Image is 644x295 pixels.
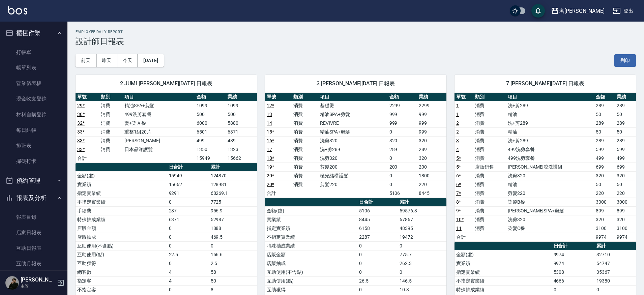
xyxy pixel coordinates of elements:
td: 店販金額 [76,224,167,233]
img: Logo [8,6,27,14]
td: 特殊抽成業績 [455,285,552,294]
td: 26.5 [357,276,398,285]
td: 0 [167,198,209,206]
td: 19472 [398,233,446,241]
td: 6158 [357,224,398,233]
td: 金額(虛) [455,250,552,259]
td: 6371 [226,127,257,136]
span: 3 [PERSON_NAME][DATE] 日報表 [273,80,438,87]
td: 499 [594,154,615,163]
td: 0 [167,241,209,250]
th: 日合計 [167,163,209,172]
td: 消費 [99,145,123,154]
table: a dense table [265,93,446,198]
a: 打帳單 [3,45,65,60]
td: 洗+剪289 [318,145,388,154]
td: 消費 [292,163,318,171]
td: 3000 [594,198,615,206]
td: 互助獲得 [76,259,167,268]
td: 67867 [398,215,446,224]
td: 58 [209,268,257,276]
td: 1323 [226,145,257,154]
td: 0 [398,241,446,250]
td: 剪髮220 [318,180,388,189]
td: 消費 [473,110,506,119]
td: 染髮B餐 [506,198,594,206]
td: 6501 [195,127,226,136]
td: 精油 [506,110,594,119]
td: 指定實業績 [265,224,357,233]
td: 3000 [615,198,636,206]
a: 營業儀表板 [3,76,65,91]
td: 總客數 [76,268,167,276]
td: 指定客 [76,276,167,285]
td: 消費 [473,206,506,215]
span: 2 JUMI [PERSON_NAME][DATE] 日報表 [84,80,249,87]
a: 13 [267,112,272,117]
td: 0 [357,268,398,276]
td: 15662 [167,180,209,189]
td: 289 [594,136,615,145]
td: 合計 [265,189,292,198]
td: 9974 [594,233,615,241]
td: 消費 [292,171,318,180]
td: 262.3 [398,259,446,268]
a: 2 [456,129,459,135]
a: 報表目錄 [3,209,65,225]
a: 3 [456,138,459,143]
td: 7725 [209,198,257,206]
td: 4666 [552,276,595,285]
td: 220 [417,180,446,189]
td: 互助獲得 [265,285,357,294]
td: 500 [195,110,226,119]
td: 燙+染Ａ餐 [123,119,195,127]
td: 775.7 [398,250,446,259]
td: 289 [388,145,417,154]
th: 業績 [615,93,636,101]
td: 不指定客 [76,285,167,294]
td: [PERSON_NAME] [123,136,195,145]
td: 店販抽成 [265,259,357,268]
td: 956.9 [209,206,257,215]
td: 50 [615,110,636,119]
button: 昨天 [96,54,117,67]
a: 現金收支登錄 [3,91,65,107]
th: 類別 [473,93,506,101]
td: 1099 [195,101,226,110]
span: 7 [PERSON_NAME][DATE] 日報表 [463,80,628,87]
td: 68269.1 [209,189,257,198]
a: 互助月報表 [3,256,65,271]
td: 499洗剪套餐 [123,110,195,119]
table: a dense table [76,93,257,163]
td: 洗+剪289 [506,101,594,110]
td: 15949 [167,171,209,180]
td: 8445 [417,189,446,198]
td: 8 [209,285,257,294]
td: 289 [615,101,636,110]
td: 124870 [209,171,257,180]
td: 精油SPA+剪髮 [123,101,195,110]
td: 220 [615,189,636,198]
td: 重整1組20片 [123,127,195,136]
td: 156.6 [209,250,257,259]
td: 4 [167,276,209,285]
td: 2287 [357,233,398,241]
td: 指定實業績 [76,189,167,198]
h2: Employee Daily Report [76,30,636,34]
td: 基礎燙 [318,101,388,110]
td: 0 [357,285,398,294]
td: 消費 [473,154,506,163]
td: 消費 [99,101,123,110]
td: 500 [226,110,257,119]
a: 1 [456,103,459,108]
td: 剪髮220 [506,189,594,198]
td: 289 [594,119,615,127]
th: 單號 [455,93,473,101]
td: 5106 [357,206,398,215]
td: 0 [388,180,417,189]
button: 名[PERSON_NAME] [548,4,607,18]
a: 互助日報表 [3,240,65,256]
td: 消費 [292,110,318,119]
td: 消費 [292,119,318,127]
td: 0 [167,224,209,233]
